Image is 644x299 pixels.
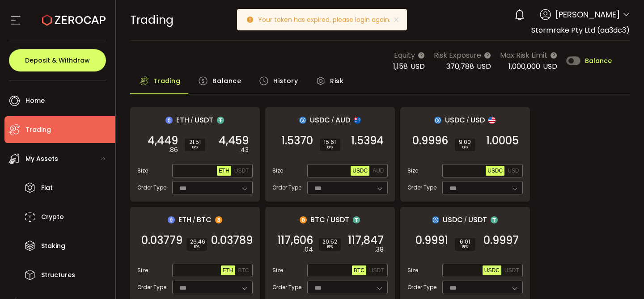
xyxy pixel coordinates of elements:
[599,256,644,299] iframe: Chat Widget
[371,166,386,176] button: AUD
[351,136,384,145] span: 1.5394
[531,25,630,35] span: Stormrake Pty Ltd (aa3dc3)
[351,166,369,176] button: USDC
[407,184,436,192] span: Order Type
[322,239,337,244] span: 20.52
[272,167,283,175] span: Size
[239,145,249,155] em: .43
[500,50,547,61] span: Max Risk Limit
[407,266,418,274] span: Size
[368,265,386,275] button: USDT
[393,61,408,72] span: 1,158
[191,116,193,124] em: /
[483,265,501,275] button: USDC
[234,168,249,174] span: USDT
[432,216,439,223] img: usdc_portfolio.svg
[25,123,51,136] span: Trading
[504,267,519,274] span: USDT
[190,244,203,250] i: BPS
[137,283,166,291] span: Order Type
[25,57,90,63] span: Deposit & Withdraw
[219,168,229,174] span: ETH
[272,184,301,192] span: Order Type
[41,181,53,194] span: Fiat
[211,236,253,245] span: 0.03789
[215,216,222,223] img: btc_portfolio.svg
[299,117,306,124] img: usdc_portfolio.svg
[458,139,472,145] span: 9.00
[237,265,251,275] button: BTC
[193,216,195,224] em: /
[330,214,349,225] span: USDT
[25,152,58,165] span: My Assets
[458,244,472,250] i: BPS
[477,61,491,72] span: USD
[169,145,178,155] em: .86
[348,236,384,245] span: 117,847
[506,166,521,176] button: USD
[141,236,182,245] span: 0.03779
[41,240,65,253] span: Staking
[258,17,398,23] p: Your token has expired, please login again.
[323,145,337,150] i: BPS
[508,61,540,72] span: 1,000,000
[197,214,212,225] span: BTC
[446,61,474,72] span: 370,788
[9,49,106,72] button: Deposit & Withdraw
[464,216,467,224] em: /
[468,214,487,225] span: USDT
[466,116,469,124] em: /
[484,267,500,274] span: USDC
[190,239,203,244] span: 26.46
[153,72,181,90] span: Trading
[168,216,175,223] img: eth_portfolio.svg
[330,72,343,90] span: Risk
[508,168,519,174] span: USD
[176,114,189,126] span: ETH
[137,184,166,192] span: Order Type
[407,167,418,175] span: Size
[219,136,249,145] span: 4,459
[543,61,557,72] span: USD
[195,114,213,126] span: USDT
[233,166,251,176] button: USDT
[281,136,313,145] span: 1.5370
[369,267,384,274] span: USDT
[300,216,307,223] img: btc_portfolio.svg
[165,117,173,124] img: eth_portfolio.svg
[407,283,436,291] span: Order Type
[470,114,485,126] span: USD
[394,50,415,61] span: Equity
[458,239,472,244] span: 6.01
[223,267,233,274] span: ETH
[491,216,498,223] img: usdt_portfolio.svg
[352,265,366,275] button: BTC
[483,236,519,245] span: 0.9997
[445,114,465,126] span: USDC
[238,267,249,274] span: BTC
[486,136,519,145] span: 1.0005
[188,139,202,145] span: 21.51
[555,8,620,21] span: [PERSON_NAME]
[331,116,334,124] em: /
[354,117,361,124] img: aud_portfolio.svg
[217,166,231,176] button: ETH
[352,168,368,174] span: USDC
[148,136,178,145] span: 4,449
[585,58,612,64] span: Balance
[303,245,313,254] em: .04
[434,117,441,124] img: usdc_portfolio.svg
[217,117,224,124] img: usdt_portfolio.svg
[310,114,330,126] span: USDC
[130,12,174,28] span: Trading
[335,114,350,126] span: AUD
[41,211,64,223] span: Crypto
[411,61,425,72] span: USD
[354,267,364,274] span: BTC
[188,145,202,150] i: BPS
[434,50,481,61] span: Risk Exposure
[277,236,313,245] span: 117,606
[488,117,496,124] img: usd_portfolio.svg
[41,269,75,282] span: Structures
[212,72,241,90] span: Balance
